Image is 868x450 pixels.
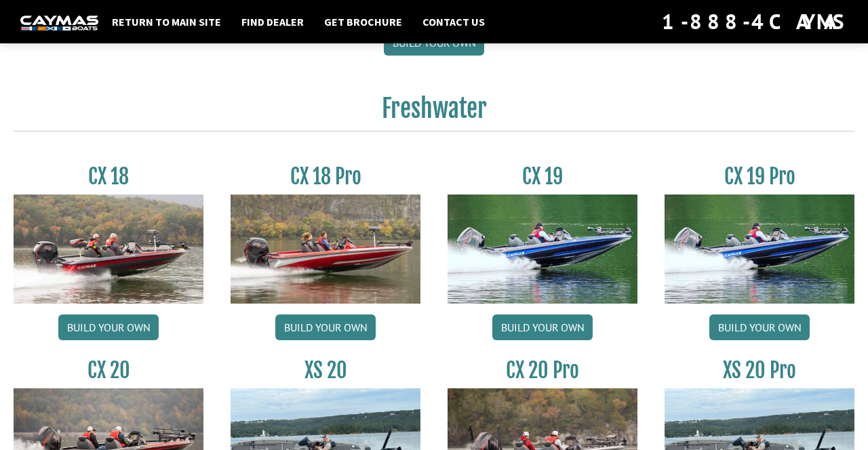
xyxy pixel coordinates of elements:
a: Build your own [709,314,810,340]
h2: Freshwater [14,94,854,131]
a: Build your own [275,314,376,340]
img: white-logo-c9c8dbefe5ff5ceceb0f0178aa75bf4bb51f6bca0971e226c86eb53dfe498488.png [20,16,98,30]
img: CX-18SS_thumbnail.jpg [231,195,420,304]
a: Contact Us [416,13,492,30]
h3: CX 19 Pro [665,164,854,189]
a: Return to main site [105,13,228,30]
a: Get Brochure [317,13,409,30]
h3: CX 19 [448,164,637,189]
h3: CX 20 Pro [448,358,637,383]
a: Find Dealer [235,13,311,30]
a: Build your own [58,314,159,340]
a: Build your own [492,314,593,340]
img: CX19_thumbnail.jpg [665,195,854,304]
h3: CX 18 [14,164,203,189]
h3: CX 20 [14,358,203,383]
h3: CX 18 Pro [231,164,420,189]
h3: XS 20 Pro [665,358,854,383]
img: CX19_thumbnail.jpg [448,195,637,304]
h3: XS 20 [231,358,420,383]
img: CX-18S_thumbnail.jpg [14,195,203,304]
div: 1-888-4CAYMAS [662,7,848,37]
